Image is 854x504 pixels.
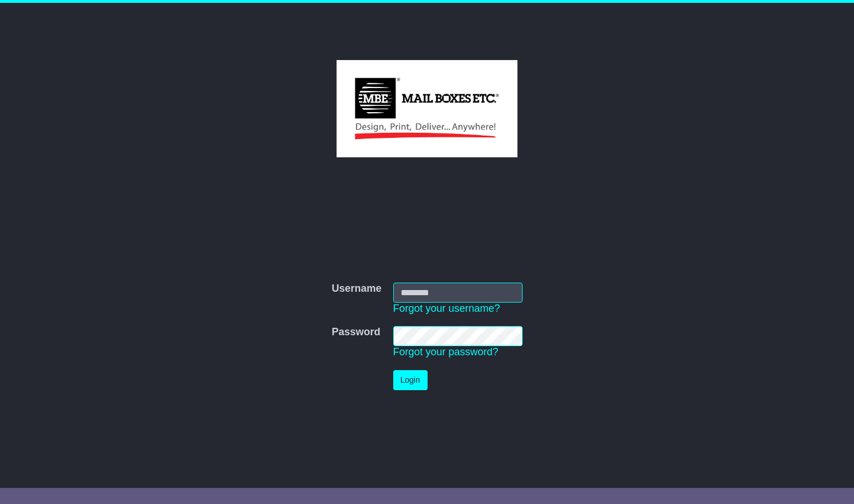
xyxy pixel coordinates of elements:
[331,326,380,339] label: Password
[337,60,517,157] img: MBE Victoria Pty Ltd
[393,346,499,358] a: Forgot your password?
[393,303,500,314] a: Forgot your username?
[393,370,428,390] button: Login
[331,283,381,295] label: Username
